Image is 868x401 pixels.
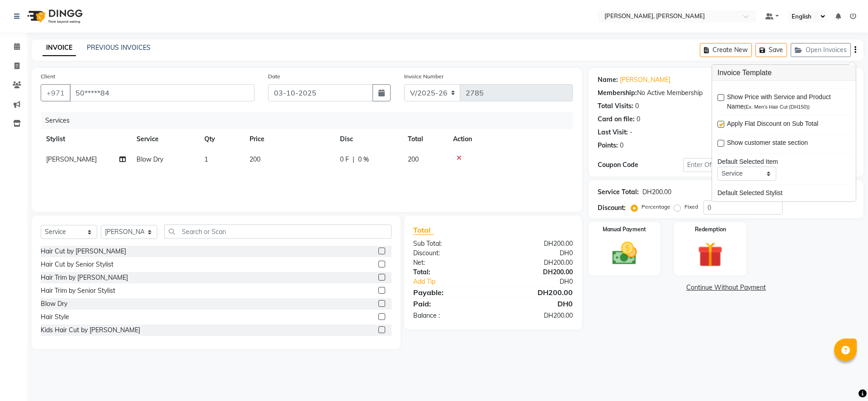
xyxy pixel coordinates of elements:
span: (Ex. Men's Hair Cut (DH150)) [744,104,810,110]
div: Hair Style [41,312,69,322]
div: Discount: [406,248,493,258]
span: | [353,155,354,164]
div: Total: [406,267,493,277]
div: Blow Dry [41,299,67,309]
div: DH200.00 [642,187,671,197]
a: Add Tip [406,277,507,286]
a: [PERSON_NAME] [620,75,670,85]
div: 0 [637,115,640,124]
div: DH0 [493,298,579,309]
label: Percentage [642,203,670,211]
label: Client [41,72,55,81]
input: Search or Scan [164,224,392,239]
div: DH200.00 [493,287,579,298]
div: Default Selected Stylist [717,188,850,198]
div: Name: [598,75,618,85]
button: +971 [41,84,71,101]
input: Enter Offer / Coupon Code [683,158,811,172]
span: Blow Dry [137,155,163,163]
div: DH200.00 [493,267,579,277]
div: Hair Cut by [PERSON_NAME] [41,247,126,256]
span: Show customer state section [727,138,808,149]
div: Hair Cut by Senior Stylist [41,260,113,269]
button: Open Invoices [791,43,851,57]
img: logo [23,4,85,29]
label: Manual Payment [603,225,646,234]
div: Hair Trim by Senior Stylist [41,286,115,296]
div: Payable: [406,287,493,298]
div: Services [42,112,580,129]
div: DH0 [493,248,579,258]
th: Price [244,129,335,149]
span: Show Price with Service and Product Name [727,92,843,111]
a: Continue Without Payment [590,283,862,292]
label: Fixed [684,203,698,211]
img: _gift.svg [690,239,731,270]
label: Redemption [695,225,726,234]
th: Disc [335,129,402,149]
div: Paid: [406,298,493,309]
div: Balance : [406,311,493,320]
div: Membership: [598,88,637,98]
div: 0 [620,141,623,150]
img: _cash.svg [604,239,645,268]
span: Apply Flat Discount on Sub Total [727,119,818,130]
div: Kids Hair Cut by [PERSON_NAME] [41,325,140,335]
label: Invoice Number [404,72,443,81]
span: 0 % [358,155,369,164]
th: Action [448,129,573,149]
div: DH200.00 [493,311,579,320]
th: Qty [199,129,244,149]
div: Sub Total: [406,239,493,248]
span: [PERSON_NAME] [46,155,97,163]
span: Total [413,225,434,235]
button: Create New [700,43,752,57]
div: No Active Membership [598,88,854,98]
button: Save [755,43,787,57]
div: Discount: [598,203,626,213]
div: Total Visits: [598,101,633,111]
div: DH0 [507,277,579,286]
div: - [630,128,632,137]
div: Card on file: [598,115,635,124]
div: Hair Trim by [PERSON_NAME] [41,273,128,282]
div: Last Visit: [598,128,628,137]
div: Coupon Code [598,160,683,170]
th: Stylist [41,129,131,149]
label: Date [268,72,280,81]
div: Net: [406,258,493,267]
div: DH200.00 [493,258,579,267]
div: Service Total: [598,187,639,197]
div: 0 [635,101,639,111]
th: Total [402,129,448,149]
h3: Invoice Template [712,65,856,81]
div: Points: [598,141,618,150]
div: DH200.00 [493,239,579,248]
a: PREVIOUS INVOICES [87,43,151,52]
div: Default Selected Item [717,157,850,167]
span: 200 [408,155,419,163]
span: 0 F [340,155,349,164]
input: Search by Name/Mobile/Email/Code [70,84,255,101]
span: 1 [204,155,208,163]
th: Service [131,129,199,149]
span: 200 [250,155,260,163]
a: INVOICE [42,40,76,56]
